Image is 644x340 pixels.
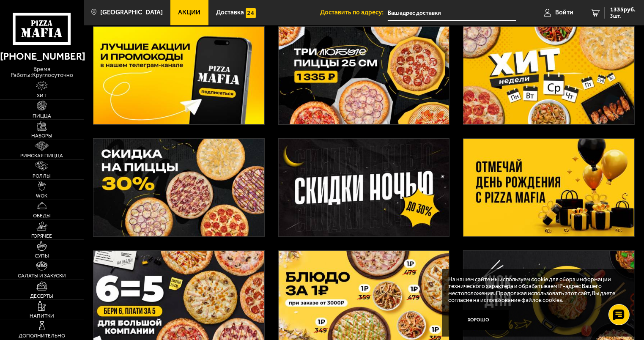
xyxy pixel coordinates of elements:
span: Дополнительно [19,333,65,338]
span: Доставить по адресу: [320,9,388,16]
span: Салаты и закуски [18,273,66,278]
span: Обеды [33,213,51,218]
span: WOK [36,193,47,198]
p: На нашем сайте мы используем cookie для сбора информации технического характера и обрабатываем IP... [449,276,623,304]
span: Доставка [216,9,244,16]
button: Хорошо [449,310,509,330]
span: Напитки [30,313,54,318]
span: Десерты [30,293,53,299]
input: Ваш адрес доставки [388,5,517,21]
span: Акции [178,9,201,16]
span: Наборы [31,133,52,138]
span: Супы [35,253,49,258]
span: Римская пицца [20,153,63,158]
span: Войти [555,9,573,16]
span: Горячее [31,233,52,239]
span: Пицца [33,113,51,118]
span: [GEOGRAPHIC_DATA] [100,9,163,16]
span: Роллы [33,173,51,178]
span: 3 шт. [610,14,636,19]
img: 15daf4d41897b9f0e9f617042186c801.svg [246,8,256,18]
span: 1335 руб. [610,7,636,13]
span: Хит [37,93,47,98]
